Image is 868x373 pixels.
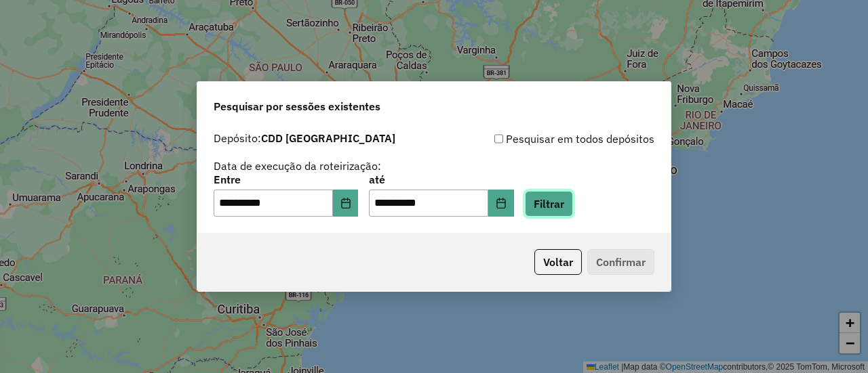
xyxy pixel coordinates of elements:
[261,131,395,145] strong: CDD [GEOGRAPHIC_DATA]
[369,171,513,188] label: até
[534,249,582,275] button: Voltar
[214,130,395,146] label: Depósito:
[214,171,358,188] label: Entre
[214,98,380,114] span: Pesquisar por sessões existentes
[434,131,654,147] div: Pesquisar em todos depósitos
[488,190,514,217] button: Choose Date
[333,190,359,217] button: Choose Date
[525,191,573,217] button: Filtrar
[214,158,381,174] label: Data de execução da roteirização:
